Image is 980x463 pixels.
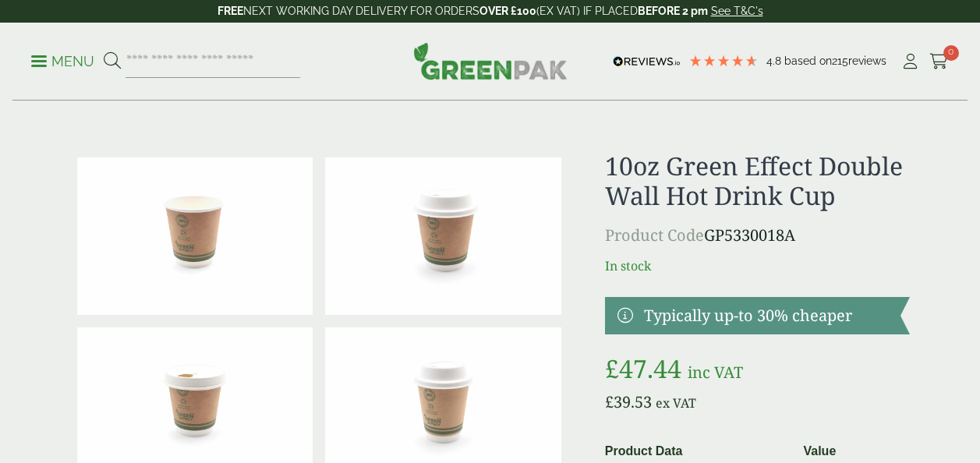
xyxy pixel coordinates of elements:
[766,55,784,67] span: 4.8
[929,50,949,73] a: 0
[218,5,243,17] strong: FREE
[929,54,949,69] i: Cart
[605,352,619,385] span: £
[605,352,681,385] bdi: 47.44
[656,394,696,412] span: ex VAT
[605,151,910,211] h1: 10oz Green Effect Double Wall Hot Drink Cup
[688,54,759,68] div: 4.79 Stars
[325,157,561,315] img: 5330018A 10oz Green Effect Double Wall Hot Drink Paper Cup 285ml With Bagasse Sip Lid
[479,5,536,17] strong: OVER £100
[638,5,708,17] strong: BEFORE 2 pm
[613,56,681,67] img: REVIEWS.io
[605,224,704,246] span: Product Code
[31,52,94,71] p: Menu
[605,224,910,247] p: GP5330018A
[605,391,614,412] span: £
[605,256,910,275] p: In stock
[943,45,959,61] span: 0
[848,55,886,67] span: reviews
[900,54,920,69] i: My Account
[688,362,743,383] span: inc VAT
[605,391,652,412] bdi: 39.53
[784,55,832,67] span: Based on
[31,52,94,68] a: Menu
[711,5,763,17] a: See T&C's
[77,157,313,315] img: 5330018A 10oz Green Effect Double Wall Hot Drink Cup 285ml
[832,55,848,67] span: 215
[413,42,568,80] img: GreenPak Supplies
